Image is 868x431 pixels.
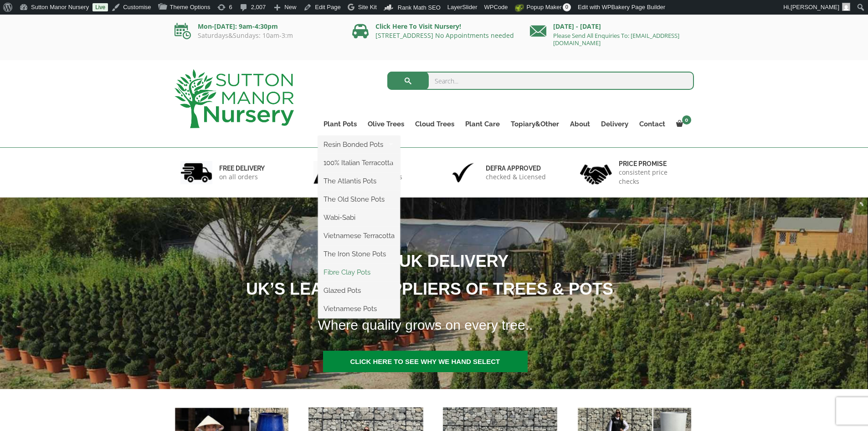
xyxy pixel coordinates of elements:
[486,172,546,182] p: checked & Licensed
[447,161,479,184] img: 3.jpg
[375,31,514,40] a: [STREET_ADDRESS] No Appointments needed
[219,172,265,182] p: on all orders
[619,168,688,186] p: consistent price checks
[318,247,400,261] a: The Iron Stone Pots
[318,118,362,130] a: Plant Pots
[318,284,400,297] a: Glazed Pots
[505,118,565,130] a: Topiary&Other
[175,21,339,32] p: Mon-[DATE]: 9am-4:30pm
[358,4,377,10] span: Site Kit
[92,3,108,11] a: Live
[410,118,460,130] a: Cloud Trees
[318,229,400,243] a: Vietnamese Terracotta
[362,118,410,130] a: Olive Trees
[318,265,400,279] a: Fibre Clay Pots
[318,192,400,206] a: The Old Stone Pots
[563,3,571,11] span: 0
[175,69,294,128] img: logo
[596,118,634,130] a: Delivery
[791,4,839,10] span: [PERSON_NAME]
[318,174,400,188] a: The Atlantis Pots
[307,312,755,339] h1: Where quality grows on every tree..
[318,156,400,170] a: 100% Italian Terracotta
[318,138,400,151] a: Resin Bonded Pots
[486,164,546,172] h6: Defra approved
[682,115,691,125] span: 0
[318,302,400,316] a: Vietnamese Pots
[460,118,505,130] a: Plant Care
[387,72,694,90] input: Search...
[530,21,694,32] p: [DATE] - [DATE]
[175,32,339,39] p: Saturdays&Sundays: 10am-3:m
[318,211,400,224] a: Wabi-Sabi
[95,247,754,303] h1: FREE UK DELIVERY UK’S LEADING SUPPLIERS OF TREES & POTS
[219,164,265,172] h6: FREE DELIVERY
[375,22,461,31] a: Click Here To Visit Nursery!
[565,118,596,130] a: About
[398,4,441,11] span: Rank Math SEO
[580,159,612,187] img: 4.jpg
[313,161,345,184] img: 2.jpg
[180,161,212,184] img: 1.jpg
[671,118,694,130] a: 0
[619,160,688,168] h6: Price promise
[634,118,671,130] a: Contact
[553,31,679,47] a: Please Send All Enquiries To: [EMAIL_ADDRESS][DOMAIN_NAME]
